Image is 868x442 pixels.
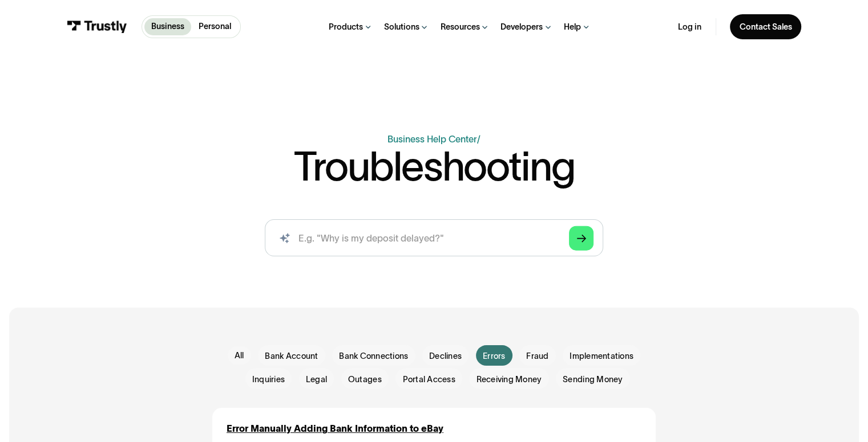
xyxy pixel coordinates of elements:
div: / [477,134,481,144]
span: Sending Money [563,374,623,385]
aside: Language selected: English (United States) [11,424,68,438]
span: Declines [429,350,462,362]
a: Business [144,18,192,35]
form: Email Form [212,345,655,390]
p: Business [151,21,184,32]
span: Outages [348,374,382,385]
span: Bank Account [265,350,318,362]
span: Errors [483,350,506,362]
div: Resources [440,22,479,32]
div: Help [564,22,581,32]
input: search [265,219,603,256]
h1: Troubleshooting [294,146,575,186]
p: Personal [199,21,231,32]
a: Business Help Center [387,134,477,144]
div: All [235,350,244,361]
a: Error Manually Adding Bank Information to eBay [227,421,443,436]
div: Products [329,22,363,32]
div: Contact Sales [739,22,792,32]
div: Developers [500,22,543,32]
span: Fraud [526,350,548,362]
span: Portal Access [402,374,455,385]
div: Solutions [384,22,419,32]
form: Search [265,219,603,256]
span: Bank Connections [339,350,408,362]
ul: Language list [23,424,68,439]
img: Trustly Logo [67,21,127,33]
span: Legal [306,374,327,385]
a: Log in [678,22,701,32]
span: Receiving Money [477,374,542,385]
a: Personal [191,18,238,35]
span: Implementations [570,350,633,362]
a: All [228,346,251,365]
span: Inquiries [252,374,285,385]
a: Contact Sales [730,14,801,39]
